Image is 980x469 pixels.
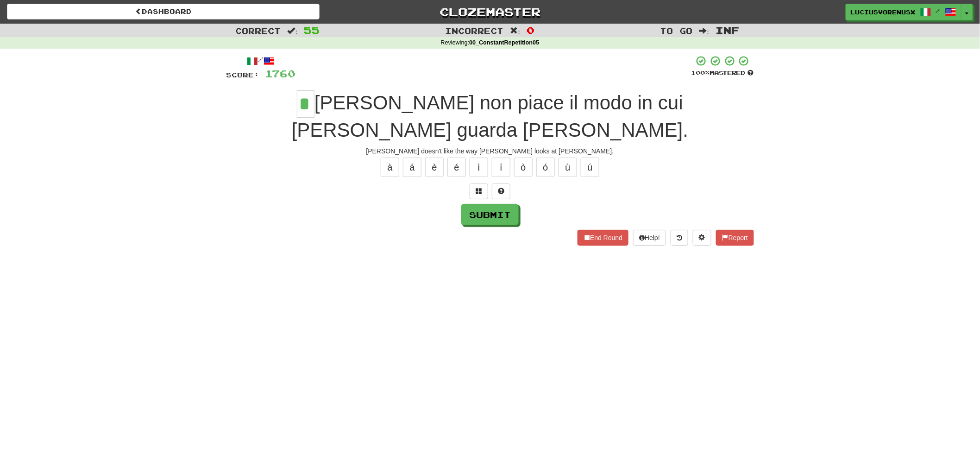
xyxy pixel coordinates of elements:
button: ù [559,158,577,177]
button: ó [536,158,555,177]
span: : [288,27,298,35]
a: Dashboard [7,4,320,19]
span: [PERSON_NAME] non piace il modo in cui [PERSON_NAME] guarda [PERSON_NAME]. [292,92,689,141]
span: Correct [236,26,281,35]
span: 0 [527,25,534,36]
div: / [226,55,295,67]
button: á [403,158,421,177]
button: à [381,158,399,177]
div: [PERSON_NAME] doesn't like the way [PERSON_NAME] looks at [PERSON_NAME]. [226,146,754,156]
span: / [936,7,941,14]
span: 100 % [691,69,710,76]
span: Score: [226,71,259,79]
button: Report [716,230,754,246]
button: Single letter hint - you only get 1 per sentence and score half the points! alt+h [492,184,510,199]
button: ì [470,158,488,177]
button: Help! [633,230,666,246]
button: ò [514,158,533,177]
a: LuciusVorenusX / [846,4,961,20]
span: Incorrect [446,26,504,35]
button: é [447,158,466,177]
div: Mastered [691,69,754,77]
button: Switch sentence to multiple choice alt+p [470,184,488,199]
span: 1760 [265,68,295,79]
span: : [510,27,521,35]
strong: 00_ConstantRepetition05 [469,39,539,46]
a: Clozemaster [333,4,646,20]
span: Inf [716,25,739,36]
button: í [492,158,510,177]
span: : [699,27,710,35]
span: To go [660,26,693,35]
button: Submit [461,204,519,225]
button: ú [581,158,599,177]
button: End Round [578,230,628,246]
span: LuciusVorenusX [851,8,916,16]
button: è [425,158,444,177]
span: 55 [304,25,320,36]
button: Round history (alt+y) [671,230,688,246]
